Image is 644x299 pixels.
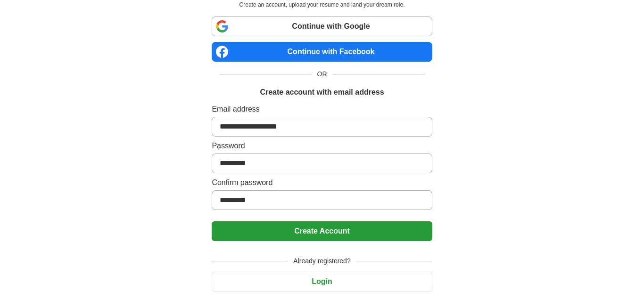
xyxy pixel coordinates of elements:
button: Create Account [212,221,432,241]
span: OR [312,69,333,79]
label: Password [212,140,432,152]
label: Confirm password [212,177,432,188]
h1: Create account with email address [260,87,384,98]
a: Continue with Facebook [212,42,432,62]
label: Email address [212,104,432,115]
p: Create an account, upload your resume and land your dream role. [214,0,430,9]
a: Continue with Google [212,16,432,36]
a: Login [212,277,432,285]
span: Already registered? [288,256,356,266]
button: Login [212,272,432,291]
